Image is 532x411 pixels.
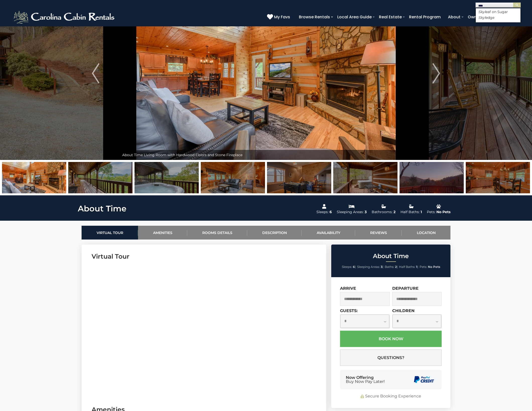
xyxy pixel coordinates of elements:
img: 163270655 [201,162,265,193]
strong: 1 [416,265,417,269]
img: 163270656 [267,162,331,193]
span: Pets: [420,265,427,269]
strong: 2 [395,265,397,269]
strong: 6 [353,265,355,269]
a: Location [402,226,450,240]
a: Reviews [355,226,402,240]
strong: 3 [381,265,382,269]
li: eaf on Sugar [476,10,520,14]
span: My Favs [274,14,290,20]
span: Sleeping Areas: [357,265,380,269]
img: arrow [92,63,99,83]
label: Children [392,308,415,313]
a: Virtual Tour [82,226,138,240]
label: Guests: [340,308,358,313]
li: | [357,264,383,270]
li: | [342,264,356,270]
li: | [399,264,418,270]
a: Amenities [138,226,187,240]
img: 165394784 [400,162,464,193]
h3: Virtual Tour [92,252,316,261]
img: White-1-2.png [13,10,117,25]
a: My Favs [267,14,291,20]
h2: About Time [332,253,449,259]
a: Description [247,226,302,240]
span: Sleeps: [342,265,352,269]
div: About Time Living Room with Hardwood Floors and Stone Fireplace [120,150,412,160]
em: Skyl [478,15,486,20]
a: Local Area Guide [335,13,374,21]
li: | [385,264,398,270]
li: edge [476,15,520,20]
img: 163270682 [2,162,66,193]
label: Departure [392,286,419,291]
a: Owner Login [465,13,495,21]
div: Secure Booking Experience [340,393,442,399]
img: 163270684 [135,162,199,193]
label: Arrive [340,286,356,291]
a: Rental Program [407,13,443,21]
em: Skyl [478,10,486,14]
a: Real Estate [376,13,404,21]
span: Baths: [385,265,394,269]
strong: No Pets [428,265,440,269]
img: 163270657 [333,162,397,193]
img: arrow [433,63,440,83]
a: About [445,13,463,21]
a: Availability [302,226,355,240]
button: Book Now [340,331,442,347]
a: Browse Rentals [296,13,332,21]
span: Buy Now Pay Later! [346,380,385,384]
img: 163270683 [68,162,132,193]
img: 163270658 [466,162,530,193]
a: Rooms Details [187,226,247,240]
span: Half Baths: [399,265,415,269]
button: Questions? [340,349,442,366]
div: Now Offering [346,376,385,384]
